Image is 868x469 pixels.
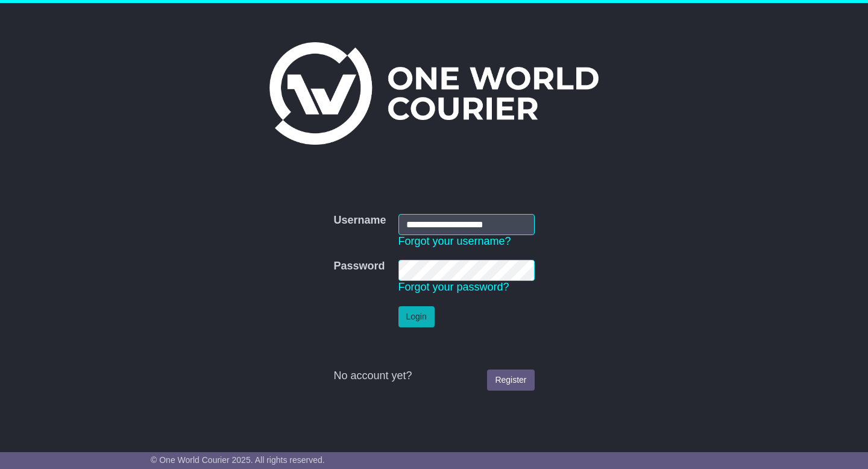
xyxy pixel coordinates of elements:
[333,214,386,227] label: Username
[151,455,325,465] span: © One World Courier 2025. All rights reserved.
[269,42,599,145] img: One World
[487,370,534,391] a: Register
[398,235,511,247] a: Forgot your username?
[398,306,435,327] button: Login
[333,260,385,273] label: Password
[398,281,509,293] a: Forgot your password?
[333,370,534,383] div: No account yet?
